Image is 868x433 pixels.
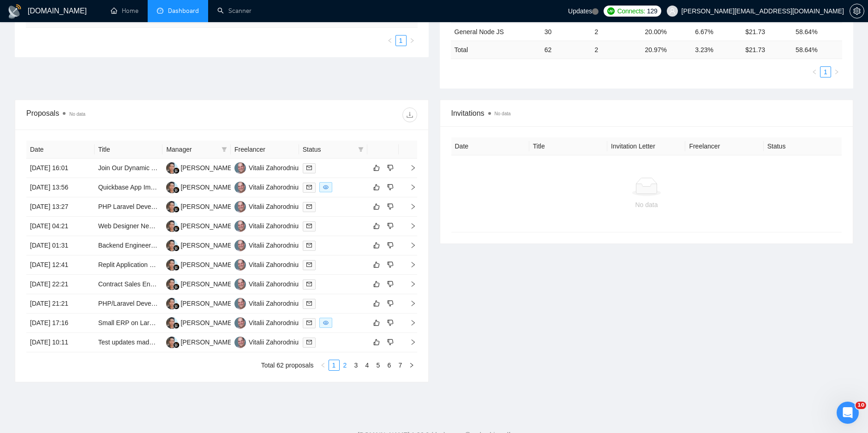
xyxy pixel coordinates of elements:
img: gigradar-bm.png [173,303,180,309]
span: filter [358,147,364,152]
span: mail [306,301,312,306]
div: [PERSON_NAME] [180,279,233,289]
td: 58.64% [792,23,842,41]
td: 2 [591,41,641,59]
button: left [384,35,395,46]
img: VZ [234,220,246,232]
span: right [409,38,415,43]
span: filter [220,142,229,156]
span: like [373,222,380,230]
span: dashboard [157,7,163,14]
span: filter [356,142,365,156]
td: [DATE] 22:21 [26,275,95,294]
span: Invitations [451,107,842,119]
div: Vitalii Zahorodniuk [249,163,302,173]
div: [PERSON_NAME] [180,163,233,173]
img: VZ [234,240,246,251]
a: 4 [362,360,372,370]
button: left [317,360,329,371]
img: TH [166,220,178,232]
td: [DATE] 10:11 [26,333,95,352]
button: like [371,279,382,290]
li: 1 [820,66,831,77]
a: 7 [395,360,406,370]
div: Vitalii Zahorodniuk [249,279,302,289]
th: Freelancer [231,141,299,159]
a: TH[PERSON_NAME] [166,222,233,229]
a: Contract Sales Engineer with Stripe, User Management, and Workflow Expertise for B2B SaaS [98,280,369,288]
span: left [812,69,817,75]
div: Vitalii Zahorodniuk [249,182,302,192]
a: 6 [384,360,395,370]
a: VZVitalii Zahorodniuk [234,222,302,229]
span: Dashboard [168,7,199,15]
a: 1 [820,67,831,77]
a: Backend Engineer for In-house LMS System (TypeScript/Express) [98,242,287,249]
td: 20.97 % [641,41,691,59]
li: 3 [351,360,362,371]
span: user [669,8,676,14]
li: Next Page [831,66,842,77]
button: setting [850,4,864,18]
img: TH [166,337,178,348]
td: [DATE] 13:27 [26,197,95,217]
td: [DATE] 13:56 [26,178,95,197]
span: filter [221,147,227,152]
span: Manager [166,144,218,154]
span: dislike [387,300,394,307]
span: Connects: [617,6,645,16]
div: Vitalii Zahorodniuk [249,260,302,270]
th: Title [95,141,163,159]
span: dislike [387,164,394,172]
span: mail [306,243,312,248]
a: VZVitalii Zahorodniuk [234,299,302,307]
a: VZVitalii Zahorodniuk [234,183,302,190]
span: dislike [387,338,394,346]
td: PHP Laravel Developer Needed for ERP SaaS Development [95,197,163,217]
li: 7 [395,360,406,371]
span: like [373,261,380,268]
a: PHP Laravel Developer Needed for ERP SaaS Development [98,203,272,210]
td: Contract Sales Engineer with Stripe, User Management, and Workflow Expertise for B2B SaaS [95,275,163,294]
a: 3 [351,360,361,370]
span: right [834,69,839,75]
img: TH [166,201,178,213]
button: download [402,107,417,122]
td: Web Designer Needed to Refresh High-End Automotive Kit Car Website (Layout + Fonts Only) [95,217,163,236]
span: dislike [387,184,394,191]
button: dislike [385,259,396,270]
button: right [406,360,417,371]
div: Vitalii Zahorodniuk [249,318,302,328]
span: right [402,281,416,287]
td: [DATE] 04:21 [26,217,95,236]
li: 2 [340,360,351,371]
div: [PERSON_NAME] [180,221,233,231]
a: TH[PERSON_NAME] [166,164,233,171]
button: like [371,162,382,173]
span: 10 [856,402,866,409]
td: Test updates made to PHP SDK [95,333,163,352]
li: 1 [395,35,407,46]
td: Quickbase App Implementation & Setup [95,178,163,197]
td: [DATE] 17:16 [26,314,95,333]
img: gigradar-bm.png [173,284,180,290]
img: gigradar-bm.png [173,187,180,193]
a: VZVitalii Zahorodniuk [234,164,302,171]
span: right [409,362,414,368]
div: [PERSON_NAME] [180,260,233,270]
td: Total [451,41,541,59]
a: Replit Application Deployment Specialist Needed [98,261,238,268]
a: 1 [396,36,406,46]
a: TH[PERSON_NAME] [166,280,233,287]
span: right [402,223,416,229]
img: gigradar-bm.png [173,206,180,213]
li: 1 [329,360,340,371]
a: VZVitalii Zahorodniuk [234,280,302,287]
div: Vitalii Zahorodniuk [249,298,302,308]
div: Vitalii Zahorodniuk [249,221,302,231]
td: Small ERP on Laravel [95,314,163,333]
button: dislike [385,337,396,348]
a: 1 [329,360,339,370]
div: Vitalii Zahorodniuk [249,202,302,212]
span: like [373,338,380,346]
